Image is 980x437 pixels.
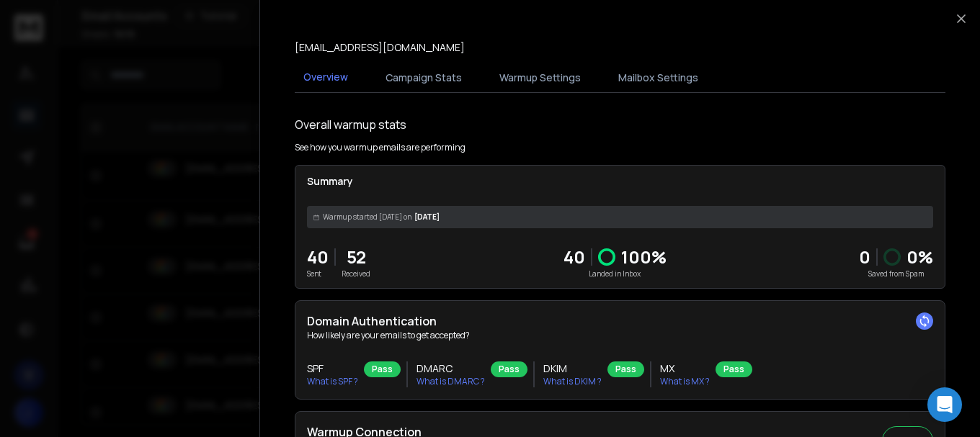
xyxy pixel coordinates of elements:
[563,245,585,269] p: 40
[716,361,752,377] div: Pass
[543,361,602,376] h3: DKIM
[295,116,406,133] h1: Overall warmup stats
[610,62,707,94] button: Mailbox Settings
[307,376,358,387] p: What is SPF ?
[307,330,933,341] p: How likely are your emails to get accepted?
[295,61,357,94] button: Overview
[563,269,667,279] p: Landed in Inbox
[416,376,485,387] p: What is DMARC ?
[307,174,933,189] p: Summary
[859,269,933,279] p: Saved from Spam
[364,361,401,377] div: Pass
[906,245,933,269] p: 0 %
[295,142,465,153] p: See how you warmup emails are performing
[323,212,411,222] span: Warmup started [DATE] on
[342,245,370,269] p: 52
[621,245,667,269] p: 100 %
[859,245,870,269] strong: 0
[342,269,370,279] p: Received
[307,312,933,330] h2: Domain Authentication
[491,361,527,377] div: Pass
[307,206,933,228] div: [DATE]
[416,361,485,376] h3: DMARC
[927,387,962,422] div: Open Intercom Messenger
[307,361,358,376] h3: SPF
[660,376,710,387] p: What is MX ?
[607,361,644,377] div: Pass
[543,376,602,387] p: What is DKIM ?
[307,269,329,279] p: Sent
[377,62,471,94] button: Campaign Stats
[491,62,589,94] button: Warmup Settings
[660,361,710,376] h3: MX
[295,40,465,55] p: [EMAIL_ADDRESS][DOMAIN_NAME]
[307,245,329,269] p: 40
